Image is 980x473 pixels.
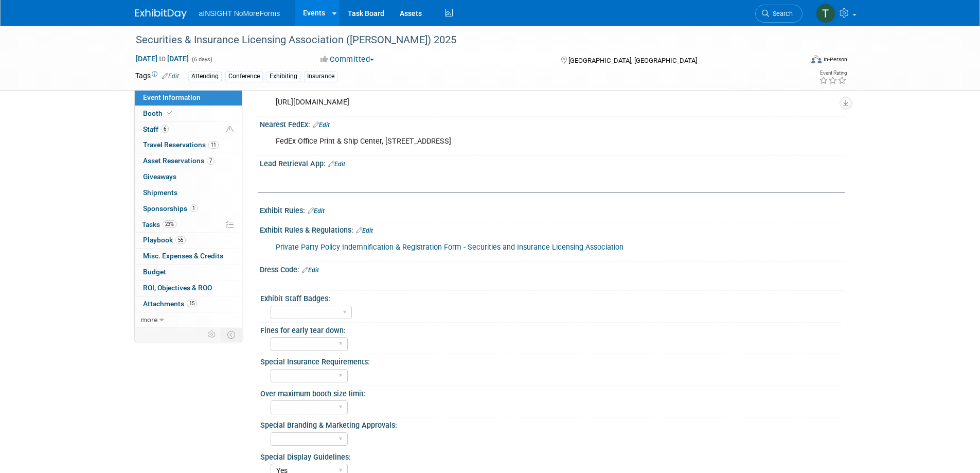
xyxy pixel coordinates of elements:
a: Edit [302,267,319,274]
span: 15 [187,300,197,307]
a: Shipments [135,185,242,201]
img: Teresa Papanicolaou [816,4,835,23]
span: [DATE] [DATE] [135,54,189,63]
td: Tags [135,71,179,82]
span: Playbook [143,236,186,244]
div: Attending [188,71,222,82]
span: Asset Reservations [143,156,215,165]
i: Booth reservation complete [167,110,172,116]
span: [GEOGRAPHIC_DATA], [GEOGRAPHIC_DATA] [568,57,697,64]
div: Exhibit Rules & Regulations: [260,222,845,236]
a: Asset Reservations7 [135,153,242,169]
div: Exhibiting [266,71,300,82]
a: Travel Reservations11 [135,137,242,153]
div: Fines for early tear down: [260,323,841,336]
span: Travel Reservations [143,141,219,149]
div: Conference [225,71,263,82]
a: Playbook55 [135,233,242,248]
div: Special Display Guidelines: [260,449,841,462]
span: Search [769,10,793,17]
div: [URL][DOMAIN_NAME] [269,92,732,113]
a: Sponsorships1 [135,201,242,217]
div: Over maximum booth size limit: [260,386,841,399]
div: Special Insurance Requirements: [260,354,841,367]
td: Toggle Event Tabs [221,328,242,341]
a: Booth [135,106,242,121]
div: FedEx Office Print & Ship Center, [STREET_ADDRESS] [269,131,732,152]
div: Exhibit Staff Badges: [260,291,841,304]
a: Edit [313,121,330,129]
div: Special Branding & Marketing Approvals: [260,417,841,430]
span: aINSIGHT NoMoreForms [199,9,280,17]
span: Attachments [143,300,197,308]
a: Event Information [135,90,242,106]
span: Tasks [142,220,176,229]
button: Committed [317,54,378,65]
span: Shipments [143,188,177,197]
a: Misc. Expenses & Credits [135,249,242,264]
img: ExhibitDay [135,9,187,19]
span: Sponsorships [143,204,198,213]
span: Staff [143,125,169,133]
span: Potential Scheduling Conflict -- at least one attendee is tagged in another overlapping event. [226,125,234,134]
img: Format-Inperson.png [811,55,822,63]
span: more [141,316,157,324]
span: Booth [143,109,174,117]
a: Edit [162,73,179,80]
span: 23% [163,220,176,228]
a: Private Party Policy Indemnification & Registration Form - Securities and Insurance Licensing Ass... [276,243,623,252]
span: 11 [208,141,219,149]
a: ROI, Objectives & ROO [135,281,242,296]
div: Exhibit Rules: [260,203,845,216]
span: 55 [175,236,186,244]
a: Giveaways [135,169,242,185]
span: to [157,55,167,63]
a: Attachments15 [135,296,242,312]
span: ROI, Objectives & ROO [143,284,212,292]
a: Search [755,5,803,23]
span: Budget [143,268,166,276]
a: Tasks23% [135,217,242,233]
div: In-Person [823,56,847,63]
span: Misc. Expenses & Credits [143,252,223,260]
div: Securities & Insurance Licensing Association ([PERSON_NAME]) 2025 [132,31,787,49]
div: Event Format [742,54,848,69]
a: Budget [135,265,242,280]
span: (6 days) [191,56,212,63]
span: 1 [190,204,198,212]
span: Event Information [143,93,201,101]
a: Staff6 [135,122,242,137]
div: Event Rating [819,71,847,76]
div: Lead Retrieval App: [260,156,845,169]
td: Personalize Event Tab Strip [203,328,221,341]
span: 6 [161,125,169,133]
a: Edit [328,161,345,168]
a: Edit [308,207,325,215]
div: Nearest FedEx: [260,117,845,130]
span: 7 [207,157,215,165]
div: Dress Code: [260,262,845,275]
span: Giveaways [143,172,176,181]
a: more [135,312,242,328]
a: Edit [356,227,373,234]
div: Insurance [304,71,337,82]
